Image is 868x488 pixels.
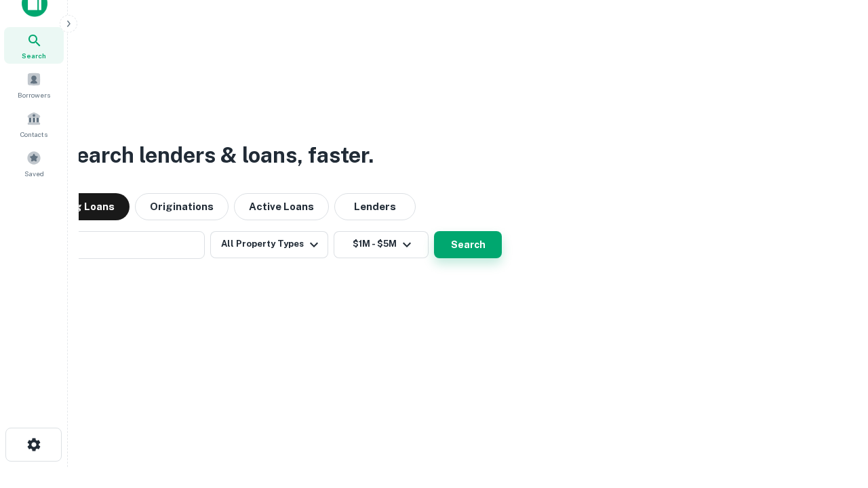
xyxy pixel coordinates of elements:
[334,231,429,258] button: $1M - $5M
[22,50,46,61] span: Search
[135,193,229,220] button: Originations
[234,193,329,220] button: Active Loans
[18,89,50,100] span: Borrowers
[4,106,64,142] a: Contacts
[4,27,64,64] a: Search
[334,193,416,220] button: Lenders
[4,145,64,182] a: Saved
[20,129,47,140] span: Contacts
[210,231,328,258] button: All Property Types
[800,380,868,445] iframe: Chat Widget
[62,139,374,171] h3: Search lenders & loans, faster.
[4,66,64,103] a: Borrowers
[434,231,502,258] button: Search
[24,168,44,179] span: Saved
